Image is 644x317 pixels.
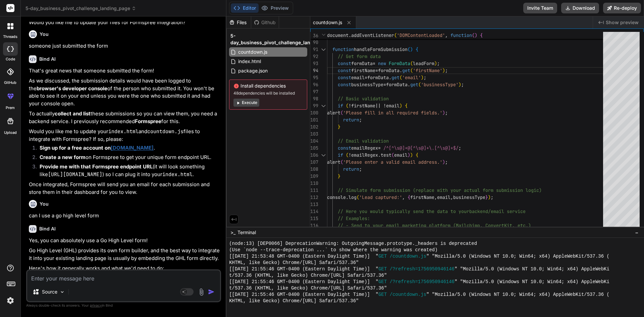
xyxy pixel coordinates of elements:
span: ; [491,194,493,200]
span: " "Mozilla/5.0 (Windows NT 10.0; Win64; x64) AppleWebKit/537.36 ( [426,292,609,298]
img: attachment [198,288,205,296]
strong: collect and list [55,110,91,117]
span: businessType [351,82,383,88]
span: } [338,124,340,130]
span: KHTML, like Gecko) Chrome/[URL] Safari/537.36" [229,298,359,304]
span: ! [383,103,386,109]
span: (node:13) [DEP0066] DeprecationWarning: OutgoingMessage.prototype._headers is deprecated [229,241,477,247]
span: ( [340,159,343,165]
span: } [485,194,488,200]
strong: Provide me with that Formspree endpoint URL [40,163,153,170]
span: GET [378,292,387,298]
strong: browser's developer console [37,85,107,92]
span: ) [410,46,413,52]
span: 48 dependencies will be installed [233,91,303,96]
span: 'email' [402,74,421,81]
span: GET [378,266,387,272]
span: . [348,32,351,38]
span: . [399,67,402,73]
span: (Use `node --trace-deprecation ...` to show where the warning was created) [229,247,437,253]
img: Pick Models [59,289,65,295]
img: settings [5,295,16,306]
span: return [343,166,359,172]
span: imp, ConvertKit, etc.) [472,222,531,228]
span: . [389,74,391,81]
span: ; [445,110,448,116]
label: code [6,56,15,62]
span: handleFormSubmission [354,46,408,52]
span: = [373,60,375,66]
span: // - Send to your email marketing platform (Mailch [338,222,472,228]
span: ; [445,67,448,73]
span: get [410,82,418,88]
span: firstName [351,103,375,109]
div: 114 [310,208,318,215]
span: . [378,152,381,158]
span: Install dependencies [233,83,303,89]
div: 100 [310,109,318,116]
div: Github [251,19,279,26]
span: const [338,145,351,151]
span: } [338,173,340,179]
span: ( [340,110,343,116]
span: function [332,46,354,52]
span: if [338,152,343,158]
p: Yes, you can absolutely use a Go High Level form! [29,237,220,245]
span: ) [475,32,477,38]
strong: Formspree [135,118,161,124]
span: get [391,74,399,81]
span: firstName [351,67,375,73]
span: ) [442,159,445,165]
span: [[DATE] 21:55:46 GMT-0400 (Eastern Daylight Time)] " [229,279,378,285]
p: Here's how it generally works and what we'd need to do: [29,265,220,272]
div: 95 [310,74,318,81]
span: // Examples: [338,215,370,221]
span: " "Mozilla/5.0 (Windows NT 10.0; Win64; x64) AppleWebKit/537.36 ( [426,253,609,260]
div: 102 [310,123,318,130]
span: console [327,194,346,200]
span: GET [378,279,387,285]
span: email [437,194,450,200]
span: log [348,194,357,200]
span: ; [445,159,448,165]
span: // Here you would typically send the data to your [338,208,469,214]
span: , [450,194,453,200]
span: ; [359,117,362,123]
span: 'Please fill in all required fields.' [343,110,442,116]
div: Files [226,19,251,26]
label: threads [3,34,17,40]
div: 115 [310,215,318,222]
span: 'Lead captured:' [359,194,402,200]
span: const [338,67,351,73]
span: { [416,46,418,52]
strong: Create a new form [40,154,86,160]
div: 116 [310,222,318,229]
img: icon [208,288,215,295]
li: (it will look something like ) so I can plug it into your . [34,163,220,178]
div: 93 [310,60,318,67]
p: Once integrated, Formspree will send you an email for each submission and store them in their das... [29,181,220,196]
span: 'businessType' [421,82,459,88]
div: 108 [310,166,318,173]
span: email [386,103,399,109]
span: ( [472,32,475,38]
span: = [383,82,386,88]
span: , [402,194,405,200]
span: = [365,74,367,81]
code: index.html [108,128,139,135]
span: return [343,117,359,123]
span: ) [408,152,410,158]
span: { [480,32,483,38]
div: 104 [310,138,318,145]
div: 92 [310,53,318,60]
div: 110 [310,180,318,187]
span: const [338,82,351,88]
span: 5-day_business_pivot_challenge_landing_page [25,5,136,12]
span: KHTML, like Gecko) Chrome/[URL] Safari/537.36" [229,260,359,266]
span: /countdown.js [390,292,426,298]
span: /?refresh=1756950946146 [390,279,454,285]
div: Click to collapse the range. [319,46,328,53]
span: ( [418,82,421,88]
span: = [378,145,381,151]
div: 112 [310,194,318,201]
